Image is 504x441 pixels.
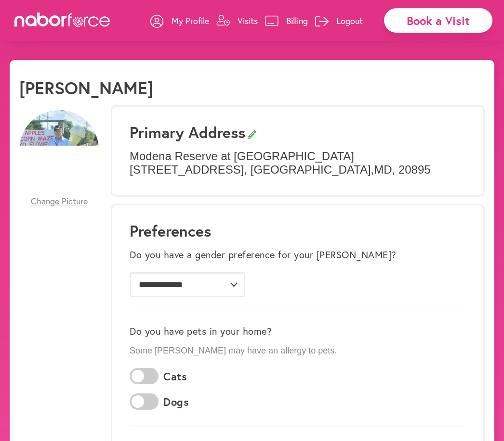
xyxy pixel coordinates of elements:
[130,222,466,240] h1: Preferences
[130,150,466,177] p: Modena Reserve at [GEOGRAPHIC_DATA] [STREET_ADDRESS] , [GEOGRAPHIC_DATA] , MD , 20895
[384,8,492,33] div: Book a Visit
[130,249,397,261] label: Do you have a gender preference for your [PERSON_NAME]?
[265,6,308,35] a: Billing
[216,6,258,35] a: Visits
[150,6,209,35] a: My Profile
[163,370,187,383] label: Cats
[130,326,272,337] label: Do you have pets in your home?
[31,196,88,207] span: Change Picture
[336,15,363,26] p: Logout
[130,346,466,356] p: Some [PERSON_NAME] may have an allergy to pets.
[19,77,153,98] h1: [PERSON_NAME]
[315,6,363,35] a: Logout
[238,15,258,26] p: Visits
[163,396,189,408] label: Dogs
[130,123,466,141] h3: Primary Address
[286,15,308,26] p: Billing
[172,15,209,26] p: My Profile
[19,110,99,189] img: hnRhhIdR2mbxr8DrpRkg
